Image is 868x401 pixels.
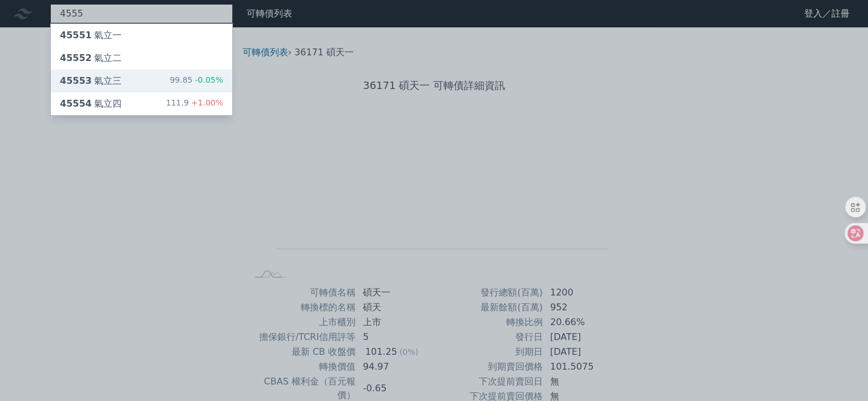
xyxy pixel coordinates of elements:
[60,98,92,109] span: 45554
[169,74,223,88] div: 99.85
[51,24,232,47] a: 45551氣立一
[60,97,122,111] div: 氣立四
[60,74,122,88] div: 氣立三
[60,30,92,40] span: 45551
[51,47,232,70] a: 45552氣立二
[51,70,232,92] a: 45553氣立三 99.85-0.05%
[189,98,223,107] span: +1.00%
[60,75,92,86] span: 45553
[51,92,232,115] a: 45554氣立四 111.9+1.00%
[166,97,223,111] div: 111.9
[60,52,92,63] span: 45552
[811,346,868,401] iframe: Chat Widget
[60,51,122,65] div: 氣立二
[60,29,122,42] div: 氣立一
[811,346,868,401] div: 聊天小工具
[192,75,223,84] span: -0.05%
